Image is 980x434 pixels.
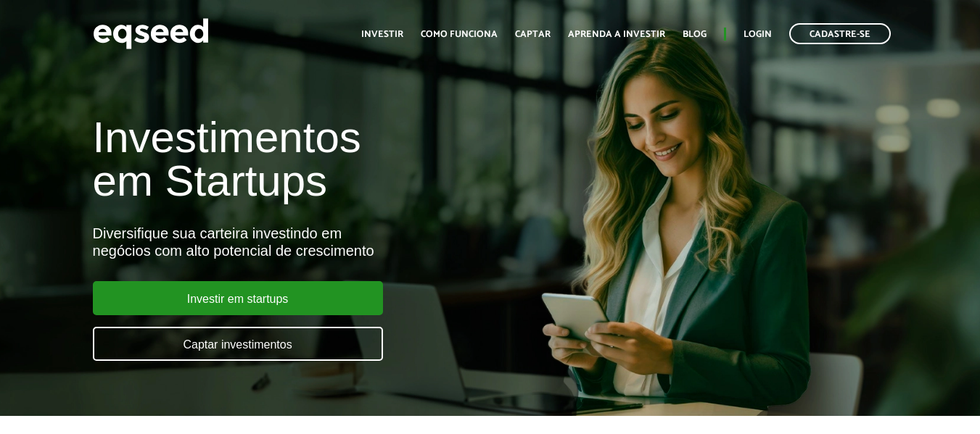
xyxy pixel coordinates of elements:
[789,23,891,44] a: Cadastre-se
[93,116,561,203] h1: Investimentos em Startups
[93,225,561,259] div: Diversifique sua carteira investindo em negócios com alto potencial de crescimento
[568,30,665,39] a: Aprenda a investir
[361,30,403,39] a: Investir
[421,30,498,39] a: Como funciona
[744,30,772,39] a: Login
[93,327,383,361] a: Captar investimentos
[93,14,209,53] img: EqSeed
[683,30,707,39] a: Blog
[515,30,551,39] a: Captar
[93,281,383,315] a: Investir em startups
